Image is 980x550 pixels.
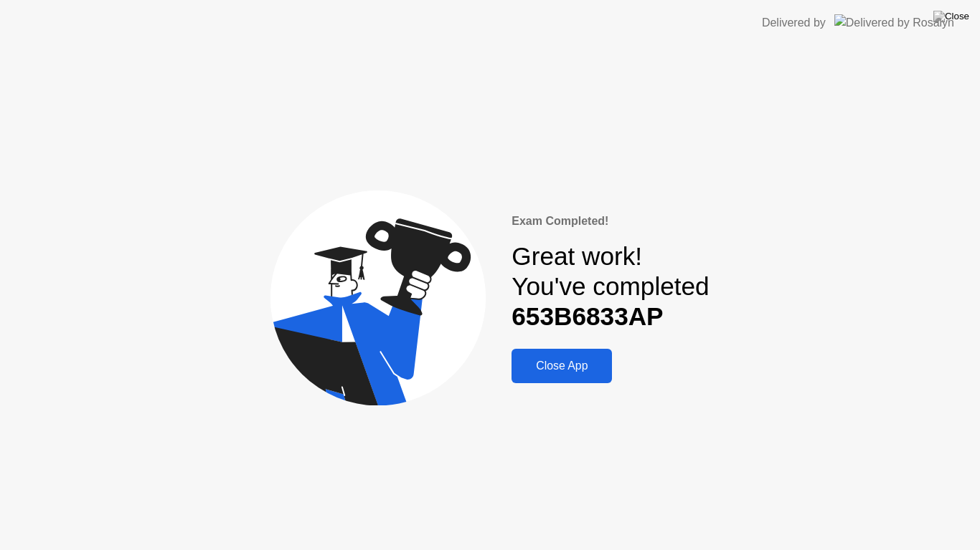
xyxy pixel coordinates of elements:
div: Great work! You've completed [512,241,709,332]
img: Delivered by Rosalyn [834,14,954,31]
button: Close App [512,349,612,383]
div: Exam Completed! [512,213,709,230]
div: Delivered by [762,14,826,32]
b: 653B6833AP [512,302,663,330]
img: Close [933,11,969,22]
div: Close App [516,360,608,372]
